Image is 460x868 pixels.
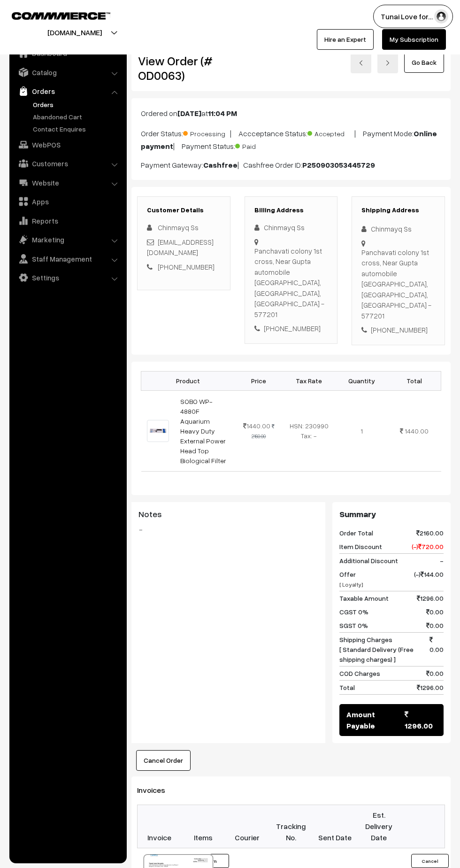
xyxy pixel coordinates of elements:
[434,9,448,23] img: user
[429,635,444,664] span: 0.00
[31,124,123,134] a: Contact Enquires
[12,174,123,191] a: Website
[361,206,435,214] h3: Shipping Address
[138,524,318,535] blockquote: -
[235,371,283,390] th: Price
[141,126,441,152] p: Order Status: | Accceptance Status: | Payment Mode: | Payment Status:
[361,325,435,335] div: [PHONE_NUMBER]
[254,206,328,214] h3: Billing Address
[361,247,435,321] div: Panchavati colony 1st cross, Near Gupta automobile [GEOGRAPHIC_DATA], [GEOGRAPHIC_DATA], [GEOGRAP...
[12,64,123,81] a: Catalog
[235,139,282,151] span: Paid
[426,668,444,678] span: 0.00
[138,54,230,83] h2: View Order (# OD0063)
[12,269,123,286] a: Settings
[141,159,441,170] p: Payment Gateway: | Cashfree Order ID:
[12,250,123,267] a: Staff Management
[317,29,374,50] a: Hire an Expert
[339,581,363,588] span: [ Loyalty]
[382,29,446,50] a: My Subscription
[283,371,335,390] th: Tax Rate
[339,528,373,538] span: Order Total
[12,193,123,210] a: Apps
[269,805,313,848] th: Tracking No.
[254,246,328,320] div: Panchavati colony 1st cross, Near Gupta automobile [GEOGRAPHIC_DATA], [GEOGRAPHIC_DATA], [GEOGRAP...
[339,620,368,630] span: SGST 0%
[141,371,235,390] th: Product
[12,136,123,153] a: WebPOS
[136,750,191,771] button: Cancel Order
[361,224,435,234] div: Chinmayq Ss
[405,427,429,435] span: 1440.00
[31,112,123,122] a: Abandoned Cart
[339,682,355,692] span: Total
[141,108,441,119] p: Ordered on at
[417,593,444,603] span: 1296.00
[360,427,363,435] span: 1
[440,556,444,566] span: -
[208,108,237,118] b: 11:04 PM
[12,83,123,100] a: Orders
[307,126,354,139] span: Accepted
[12,12,110,19] img: COMMMERCE
[339,569,363,589] span: Offer
[346,709,405,731] span: Amount Payable
[177,108,201,118] b: [DATE]
[426,607,444,617] span: 0.00
[12,212,123,229] a: Reports
[335,371,388,390] th: Quantity
[254,222,328,233] div: Chinmayq Ss
[225,805,269,848] th: Courier
[339,635,429,664] span: Shipping Charges [ Standard Delivery (Free shipping charges) ]
[181,805,225,848] th: Items
[339,593,389,603] span: Taxable Amount
[158,223,199,232] span: Chinmayq Ss
[137,785,176,795] span: Invoices
[158,263,215,271] a: [PHONE_NUMBER]
[183,126,230,139] span: Processing
[243,422,270,430] span: 1440.00
[12,9,94,21] a: COMMMERCE
[138,509,318,519] h3: Notes
[373,5,453,28] button: Tunai Love for…
[138,805,182,848] th: Invoice
[302,160,375,170] b: P250903053445729
[203,160,238,170] b: Cashfree
[31,100,123,109] a: Orders
[388,371,441,390] th: Total
[313,805,357,848] th: Sent Date
[357,805,401,848] th: Est. Delivery Date
[339,668,380,678] span: COD Charges
[339,542,382,551] span: Item Discount
[147,420,169,442] img: 60211901_646334612475839_2827974297828458496_n.jpg
[385,60,391,66] img: right-arrow.png
[15,21,135,44] button: [DOMAIN_NAME]
[358,60,364,66] img: left-arrow.png
[404,52,444,73] a: Go Back
[414,569,444,589] span: (-) 144.00
[12,155,123,172] a: Customers
[147,238,214,257] a: [EMAIL_ADDRESS][DOMAIN_NAME]
[411,854,449,868] button: Cancel
[426,620,444,630] span: 0.00
[254,323,328,334] div: [PHONE_NUMBER]
[180,397,226,465] a: SOBO WP-4880F Aquarium Heavy Duty External Power Head Top Biological Filter
[12,231,123,248] a: Marketing
[417,682,444,692] span: 1296.00
[339,509,444,519] h3: Summary
[405,709,437,731] span: 1296.00
[147,206,221,214] h3: Customer Details
[339,556,398,566] span: Additional Discount
[339,607,368,617] span: CGST 0%
[412,542,444,551] span: (-) 720.00
[290,422,329,440] span: HSN: 230990 Tax: -
[416,528,444,538] span: 2160.00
